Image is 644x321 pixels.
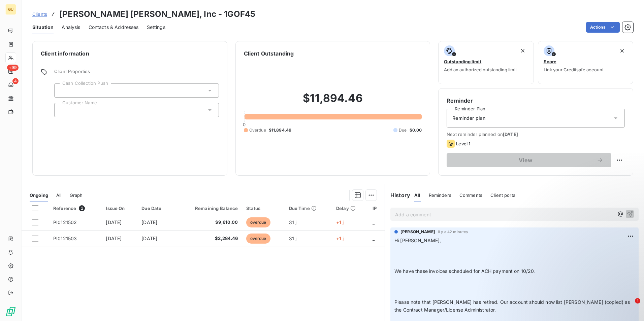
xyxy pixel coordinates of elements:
[246,206,281,211] div: Status
[246,217,270,227] span: overdue
[244,92,422,112] h2: $11,894.46
[394,299,632,313] span: Please note that [PERSON_NAME] has retired. Our account should now list [PERSON_NAME] (copied) as...
[373,219,375,225] span: _
[32,24,54,31] span: Situation
[444,59,481,64] span: Outstanding limit
[179,206,238,211] div: Remaining Balance
[289,236,297,241] span: 31 j
[459,192,482,198] span: Comments
[394,268,536,274] span: We have these invoices scheduled for ACH payment on 10/20.
[56,192,61,198] span: All
[246,234,270,244] span: overdue
[5,306,16,317] img: Logo LeanPay
[106,206,133,211] div: Issue On
[544,59,556,64] span: Score
[373,236,375,241] span: _
[243,122,246,127] span: 0
[106,219,122,225] span: [DATE]
[249,127,266,133] span: Overdue
[399,127,407,133] span: Due
[373,206,381,211] div: IP
[410,127,422,133] span: $0.00
[447,153,611,167] button: View
[7,65,19,71] span: +99
[53,236,77,241] span: PI0121503
[141,219,157,225] span: [DATE]
[53,219,77,225] span: PI0121502
[106,236,122,241] span: [DATE]
[32,11,47,17] span: Clients
[62,24,80,31] span: Analysis
[336,206,364,211] div: Delay
[456,141,470,146] span: Level 1
[141,206,170,211] div: Due Date
[147,24,165,31] span: Settings
[336,219,344,225] span: +1 j
[452,115,485,121] span: Reminder plan
[455,157,597,163] span: View
[438,230,468,234] span: il y a 42 minutes
[394,238,441,243] span: Hi [PERSON_NAME],
[60,107,65,113] input: Add a tag
[244,49,294,58] h6: Client Outstanding
[400,229,435,235] span: [PERSON_NAME]
[179,219,238,226] span: $9,610.00
[538,41,633,84] button: ScoreLink your Creditsafe account
[289,219,297,225] span: 31 j
[336,236,344,241] span: +1 j
[12,78,19,84] span: 4
[5,4,16,15] div: GU
[79,205,85,211] span: 2
[60,87,65,94] input: Add a tag
[414,192,420,198] span: All
[32,11,47,17] a: Clients
[269,127,292,133] span: $11,894.46
[447,132,625,137] span: Next reminder planned on
[141,236,157,241] span: [DATE]
[635,298,640,304] span: 1
[503,132,518,137] span: [DATE]
[621,298,637,314] iframe: Intercom live chat
[70,192,83,198] span: Graph
[30,192,48,198] span: Ongoing
[444,67,517,72] span: Add an authorized outstanding limit
[429,192,451,198] span: Reminders
[179,235,238,242] span: $2,284.46
[289,206,328,211] div: Due Time
[586,22,620,33] button: Actions
[544,67,604,72] span: Link your Creditsafe account
[385,191,410,199] h6: History
[447,97,625,105] h6: Reminder
[89,24,139,31] span: Contacts & Addresses
[54,69,219,78] span: Client Properties
[490,192,516,198] span: Client portal
[53,205,98,211] div: Reference
[438,41,534,84] button: Outstanding limitAdd an authorized outstanding limit
[41,49,219,58] h6: Client information
[59,8,255,20] h3: [PERSON_NAME] [PERSON_NAME], Inc - 1GOF45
